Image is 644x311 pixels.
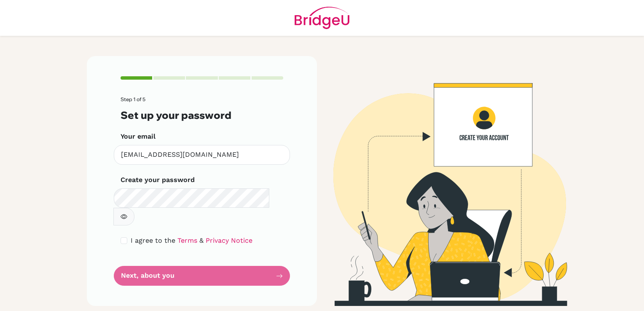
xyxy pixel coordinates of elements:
span: & [199,236,204,244]
h3: Set up your password [121,109,283,121]
label: Create your password [121,175,195,185]
input: Insert your email* [114,145,290,165]
a: Privacy Notice [206,236,252,244]
span: Step 1 of 5 [121,96,145,102]
span: I agree to the [131,236,175,244]
label: Your email [121,131,156,142]
a: Terms [177,236,197,244]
